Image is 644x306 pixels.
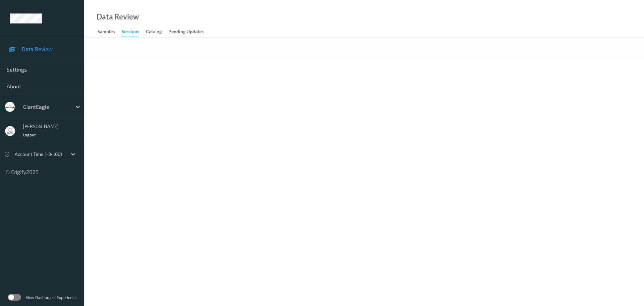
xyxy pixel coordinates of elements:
[168,28,204,37] div: Pending Updates
[97,13,139,20] div: Data Review
[97,28,115,37] div: Samples
[97,27,121,37] a: Samples
[168,27,210,37] a: Pending Updates
[146,27,168,37] a: Catalog
[146,28,162,37] div: Catalog
[121,28,139,37] div: Sessions
[121,27,146,37] a: Sessions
